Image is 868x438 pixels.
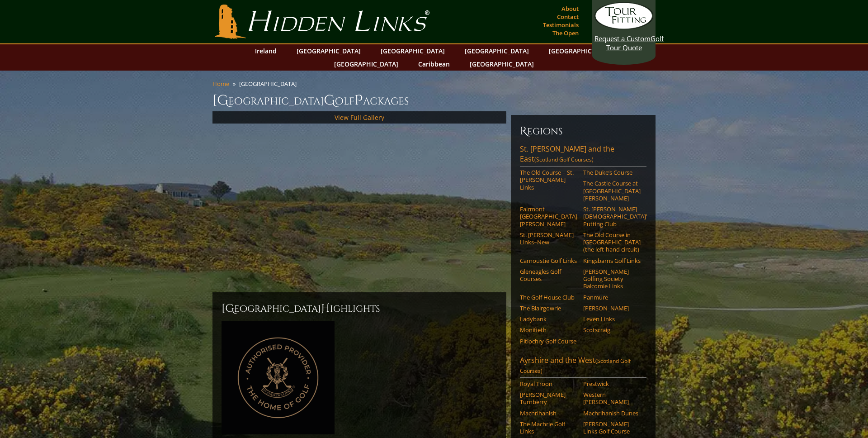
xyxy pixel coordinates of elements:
a: [GEOGRAPHIC_DATA] [544,44,618,57]
a: Home [212,80,229,88]
a: The Open [550,27,581,39]
span: (Scotland Golf Courses) [520,357,631,375]
a: St. [PERSON_NAME] and the East(Scotland Golf Courses) [520,144,646,167]
a: [PERSON_NAME] Golfing Society Balcomie Links [583,268,641,290]
a: Testimonials [541,19,581,31]
a: Caribbean [414,57,454,71]
a: Prestwick [583,380,641,387]
a: Kingsbarns Golf Links [583,257,641,264]
span: P [354,91,363,109]
a: Monifieth [520,326,577,333]
a: Carnoustie Golf Links [520,257,577,264]
span: H [321,301,330,316]
a: [GEOGRAPHIC_DATA] [460,44,533,57]
h6: Regions [520,124,646,138]
a: [GEOGRAPHIC_DATA] [376,44,449,57]
a: Ladybank [520,315,577,323]
a: Scotscraig [583,326,641,333]
a: Ireland [250,44,281,57]
a: The Old Course – St. [PERSON_NAME] Links [520,169,577,191]
a: The Duke’s Course [583,169,641,176]
a: Fairmont [GEOGRAPHIC_DATA][PERSON_NAME] [520,205,577,228]
li: [GEOGRAPHIC_DATA] [239,80,300,88]
a: Western [PERSON_NAME] [583,391,641,406]
span: (Scotland Golf Courses) [534,156,594,163]
h2: [GEOGRAPHIC_DATA] ighlights [222,301,497,316]
a: [GEOGRAPHIC_DATA] [330,57,403,71]
span: Request a Custom [594,34,651,43]
a: [PERSON_NAME] Turnberry [520,391,577,406]
a: Leven Links [583,315,641,323]
a: View Full Gallery [335,113,384,122]
a: The Castle Course at [GEOGRAPHIC_DATA][PERSON_NAME] [583,180,641,202]
a: Gleneagles Golf Courses [520,268,577,283]
a: Ayrshire and the West(Scotland Golf Courses) [520,355,646,378]
a: Machrihanish Dunes [583,409,641,417]
a: Request a CustomGolf Tour Quote [594,2,653,52]
a: Panmure [583,294,641,301]
a: The Golf House Club [520,294,577,301]
a: St. [PERSON_NAME] Links–New [520,231,577,246]
a: [GEOGRAPHIC_DATA] [465,57,538,71]
a: The Old Course in [GEOGRAPHIC_DATA] (the left-hand circuit) [583,231,641,253]
a: [GEOGRAPHIC_DATA] [292,44,365,57]
a: Royal Troon [520,380,577,387]
a: The Machrie Golf Links [520,420,577,435]
a: [PERSON_NAME] [583,305,641,312]
a: About [559,2,581,15]
a: Contact [555,10,581,23]
a: The Blairgowrie [520,305,577,312]
a: St. [PERSON_NAME] [DEMOGRAPHIC_DATA]’ Putting Club [583,205,641,228]
a: [PERSON_NAME] Links Golf Course [583,420,641,435]
h1: [GEOGRAPHIC_DATA] olf ackages [212,91,656,109]
span: G [324,91,335,109]
a: Machrihanish [520,409,577,417]
a: Pitlochry Golf Course [520,338,577,345]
